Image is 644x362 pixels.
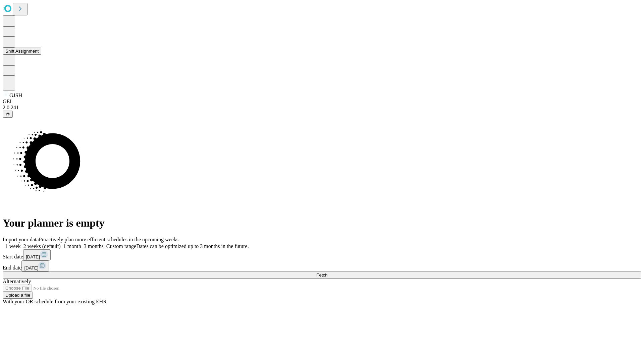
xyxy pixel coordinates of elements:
[136,243,249,249] span: Dates can be optimized up to 3 months in the future.
[21,260,49,271] button: [DATE]
[3,292,33,299] button: Upload a file
[3,249,641,260] div: Start date
[3,217,641,229] h1: Your planner is empty
[3,260,641,271] div: End date
[106,243,136,249] span: Custom range
[84,243,104,249] span: 3 months
[63,243,81,249] span: 1 month
[26,254,40,259] span: [DATE]
[3,105,641,111] div: 2.0.241
[5,243,21,249] span: 1 week
[5,112,10,117] span: @
[24,265,38,270] span: [DATE]
[3,237,39,242] span: Import your data
[3,99,641,105] div: GEI
[39,237,180,242] span: Proactively plan more efficient schedules in the upcoming weeks.
[3,299,107,304] span: With your OR schedule from your existing EHR
[9,93,22,98] span: GJSH
[3,271,641,279] button: Fetch
[23,243,61,249] span: 2 weeks (default)
[3,279,31,284] span: Alternatively
[3,48,41,55] button: Shift Assignment
[23,249,51,260] button: [DATE]
[316,273,327,278] span: Fetch
[3,111,13,118] button: @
